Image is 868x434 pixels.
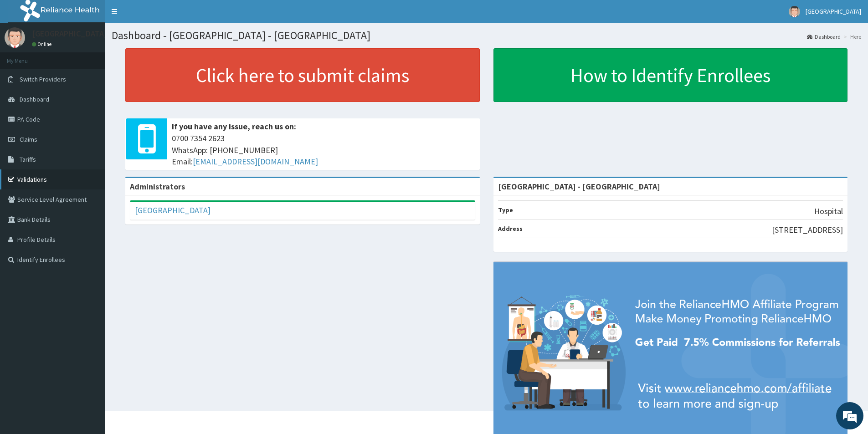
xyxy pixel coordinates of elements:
[20,135,37,143] span: Claims
[5,27,25,48] img: User Image
[20,75,66,83] span: Switch Providers
[32,41,54,47] a: Online
[172,133,475,168] span: 0700 7354 2623 WhatsApp: [PHONE_NUMBER] Email:
[112,30,861,41] h1: Dashboard - [GEOGRAPHIC_DATA] - [GEOGRAPHIC_DATA]
[498,225,523,233] b: Address
[135,205,211,215] a: [GEOGRAPHIC_DATA]
[20,95,49,103] span: Dashboard
[842,33,861,41] li: Here
[193,156,318,167] a: [EMAIL_ADDRESS][DOMAIN_NAME]
[20,155,36,163] span: Tariffs
[498,181,660,192] strong: [GEOGRAPHIC_DATA] - [GEOGRAPHIC_DATA]
[125,48,480,102] a: Click here to submit claims
[172,121,296,132] b: If you have any issue, reach us on:
[493,48,848,102] a: How to Identify Enrollees
[130,181,185,192] b: Administrators
[498,206,513,214] b: Type
[789,6,800,17] img: User Image
[772,224,843,236] p: [STREET_ADDRESS]
[32,30,107,38] p: [GEOGRAPHIC_DATA]
[814,205,843,217] p: Hospital
[806,7,861,15] span: [GEOGRAPHIC_DATA]
[807,33,841,41] a: Dashboard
